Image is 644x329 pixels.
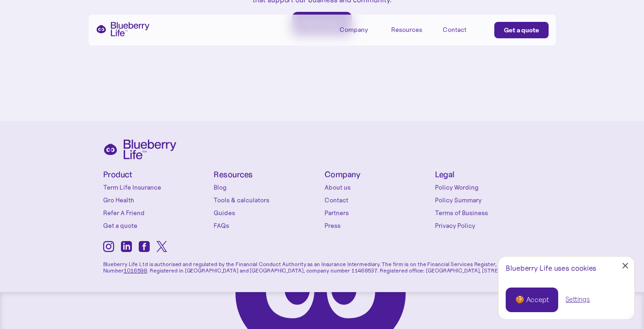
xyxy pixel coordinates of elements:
[214,208,320,217] a: Guides
[214,221,320,230] a: FAQs
[443,22,484,37] a: Contact
[565,295,590,304] a: Settings
[325,221,431,230] a: Press
[435,170,541,179] h4: Legal
[506,264,627,272] div: Blueberry Life uses cookies
[103,208,209,217] a: Refer A Friend
[214,170,320,179] h4: Resources
[103,170,209,179] h4: Product
[325,183,431,192] a: About us
[435,221,541,230] a: Privacy Policy
[340,26,368,34] div: Company
[103,195,209,205] a: Gro Health
[214,195,320,205] a: Tools & calculators
[391,26,422,34] div: Resources
[435,195,541,205] a: Policy Summary
[494,22,549,38] a: Get a quote
[504,26,539,35] div: Get a quote
[515,295,549,305] div: 🍪 Accept
[506,288,558,312] a: 🍪 Accept
[325,170,431,179] h4: Company
[340,22,381,37] div: Company
[103,183,209,192] a: Term Life Insurance
[443,26,466,34] div: Contact
[214,183,320,192] a: Blog
[292,12,352,36] a: Get in touch
[391,22,432,37] div: Resources
[96,22,150,36] a: home
[325,195,431,205] a: Contact
[435,208,541,217] a: Terms of Business
[103,254,541,274] p: Blueberry Life Ltd is authorised and regulated by the Financial Conduct Authority as an Insurance...
[616,257,634,275] a: Close Cookie Popup
[435,183,541,192] a: Policy Wording
[103,221,209,230] a: Get a quote
[124,267,147,274] a: 1016598
[325,208,431,217] a: Partners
